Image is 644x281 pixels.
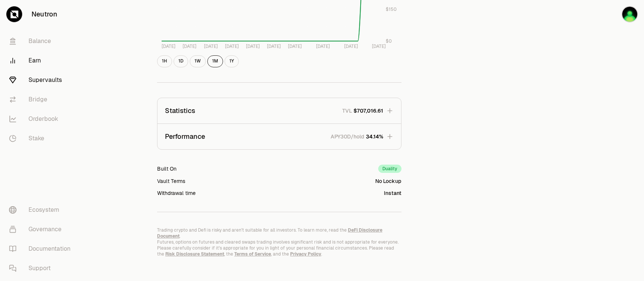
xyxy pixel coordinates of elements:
[384,189,401,197] div: Instant
[207,55,223,67] button: 1M
[3,200,81,220] a: Ecosystem
[225,55,239,67] button: 1Y
[165,131,205,142] p: Performance
[225,43,239,49] tspan: [DATE]
[183,43,197,49] tspan: [DATE]
[3,109,81,129] a: Orderbook
[3,129,81,148] a: Stake
[3,70,81,90] a: Supervaults
[3,90,81,109] a: Bridge
[157,177,185,185] div: Vault Terms
[157,189,196,197] div: Withdrawal time
[378,165,401,173] div: Duality
[366,133,383,140] span: 34.14%
[190,55,206,67] button: 1W
[267,43,281,49] tspan: [DATE]
[157,98,401,123] button: StatisticsTVL$707,016.61
[342,107,352,114] p: TVL
[3,239,81,259] a: Documentation
[157,124,401,149] button: PerformanceAPY30D/hold34.14%
[174,55,188,67] button: 1D
[622,7,637,22] img: Blue Ledger
[204,43,218,49] tspan: [DATE]
[288,43,302,49] tspan: [DATE]
[331,133,364,140] p: APY30D/hold
[353,107,383,114] span: $707,016.61
[386,6,397,12] tspan: $150
[3,220,81,239] a: Governance
[3,31,81,51] a: Balance
[157,239,401,257] p: Futures, options on futures and cleared swaps trading involves significant risk and is not approp...
[3,259,81,278] a: Support
[344,43,358,49] tspan: [DATE]
[165,106,195,116] p: Statistics
[157,55,172,67] button: 1H
[386,38,392,44] tspan: $0
[372,43,386,49] tspan: [DATE]
[316,43,330,49] tspan: [DATE]
[157,227,401,239] p: Trading crypto and Defi is risky and aren't suitable for all investors. To learn more, read the .
[375,177,401,185] div: No Lockup
[246,43,260,49] tspan: [DATE]
[234,251,271,257] a: Terms of Service
[162,43,175,49] tspan: [DATE]
[157,165,177,172] div: Built On
[157,227,382,239] a: DeFi Disclosure Document
[290,251,321,257] a: Privacy Policy
[3,51,81,70] a: Earn
[165,251,224,257] a: Risk Disclosure Statement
